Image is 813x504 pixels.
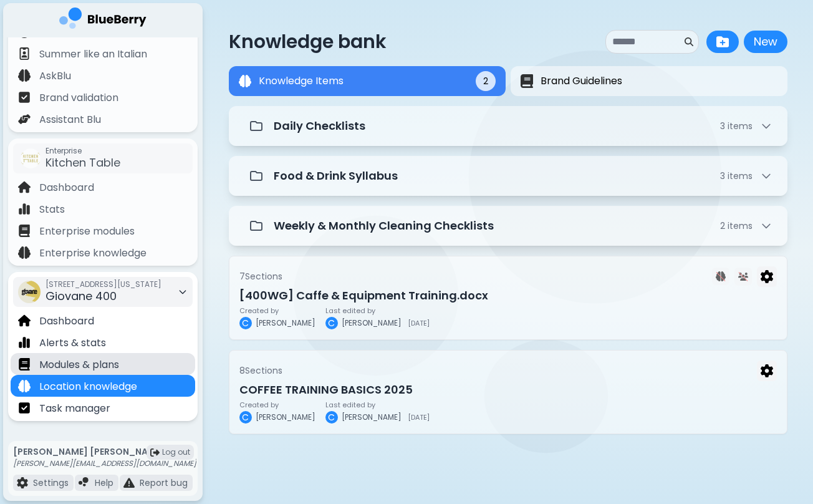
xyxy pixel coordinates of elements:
span: [DATE] [408,414,430,421]
span: C [242,412,249,423]
p: Food & Drink Syllabus [274,167,398,185]
img: Knowledge Items [239,75,251,87]
p: Knowledge bank [229,31,387,53]
p: Report bug [140,477,188,488]
span: item s [728,170,753,182]
span: item s [728,220,753,232]
img: file icon [18,91,31,104]
span: [DATE] [408,319,430,327]
img: search icon [685,37,693,46]
span: Knowledge Items [259,74,344,89]
p: Last edited by [325,307,430,314]
img: company logo [59,7,147,33]
p: Created by [239,401,315,409]
span: item s [728,120,753,132]
button: Brand GuidelinesBrand Guidelines [511,66,787,96]
span: 3 [720,120,753,132]
span: 2 [720,220,753,231]
img: file icon [18,402,31,414]
p: Daily Checklists [274,117,365,135]
p: Created by [239,307,315,314]
img: file icon [18,181,31,193]
span: Giovane 400 [46,288,117,304]
img: file icon [18,358,31,371]
span: Log out [162,447,190,457]
p: Help [95,477,113,488]
img: file icon [17,477,28,488]
img: file icon [18,246,31,259]
span: [PERSON_NAME] [256,412,315,422]
p: Summer like an Italian [39,47,147,62]
span: C [328,412,335,423]
button: New [744,31,787,53]
img: company thumbnail [21,148,41,168]
span: C [328,317,335,329]
span: 3 [720,170,753,182]
span: [PERSON_NAME] [342,318,402,328]
img: file icon [18,203,31,215]
img: company thumbnail [18,281,41,303]
p: Stats [39,202,65,217]
span: [STREET_ADDRESS][US_STATE] [46,279,161,289]
p: 8 Section s [239,365,282,376]
img: Menu [761,364,773,377]
img: file icon [18,69,31,82]
img: file icon [79,477,90,488]
button: Knowledge ItemsKnowledge Items2 [229,66,506,96]
img: Menu [761,270,773,283]
span: Enterprise [46,146,120,156]
p: AskBlu [39,69,71,84]
p: Weekly & Monthly Cleaning Checklists [274,217,494,235]
div: 7SectionsAI answering disabledEmployee access disabledMenu[400WG] Caffe & Equipment Training.docx... [229,256,787,340]
p: Enterprise knowledge [39,246,147,261]
h3: [400WG] Caffe & Equipment Training.docx [239,287,777,304]
span: Kitchen Table [46,155,120,170]
p: Assistant Blu [39,112,101,127]
span: C [242,317,249,329]
p: Location knowledge [39,379,137,394]
p: Alerts & stats [39,336,106,351]
img: file icon [18,47,31,60]
p: Enterprise modules [39,224,135,239]
p: Task manager [39,401,110,416]
img: file icon [18,380,31,392]
p: [PERSON_NAME] [PERSON_NAME] [13,446,196,457]
p: Brand validation [39,90,118,105]
span: 2 [483,75,488,87]
span: Brand Guidelines [541,74,622,89]
p: 7 Section s [239,271,282,282]
img: folder plus icon [716,36,729,48]
img: file icon [18,336,31,349]
img: file icon [123,477,135,488]
p: [PERSON_NAME][EMAIL_ADDRESS][DOMAIN_NAME] [13,458,196,468]
img: file icon [18,314,31,327]
p: Dashboard [39,180,94,195]
p: Dashboard [39,314,94,329]
img: file icon [18,225,31,237]
span: [PERSON_NAME] [342,412,402,422]
p: Settings [33,477,69,488]
div: 8SectionsMenuCOFFEE TRAINING BASICS 2025Created byC[PERSON_NAME]Last edited byC[PERSON_NAME][DATE] [229,350,787,434]
img: file icon [18,113,31,125]
img: file icon [18,26,31,38]
span: [PERSON_NAME] [256,318,315,328]
p: Last edited by [325,401,430,409]
img: Brand Guidelines [521,74,533,89]
img: logout [150,448,160,457]
h3: COFFEE TRAINING BASICS 2025 [239,381,777,399]
p: Modules & plans [39,357,119,372]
